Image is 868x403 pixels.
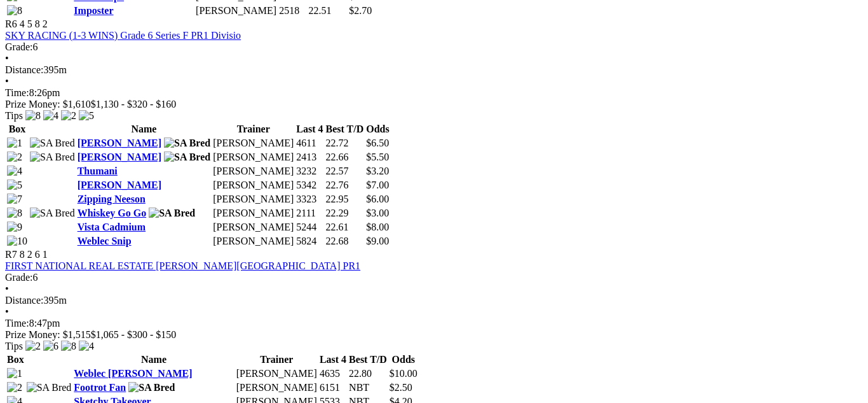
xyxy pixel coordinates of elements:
a: Weblec Snip [78,236,132,246]
td: [PERSON_NAME] [236,381,318,394]
span: $8.00 [366,222,389,232]
td: 5342 [295,179,323,192]
td: 22.66 [325,151,365,164]
td: 2518 [278,4,306,17]
td: 22.95 [325,193,365,206]
img: SA Bred [128,382,175,393]
a: Imposter [74,5,113,16]
th: Name [77,123,212,136]
div: Prize Money: $1,610 [5,99,863,110]
th: Trainer [236,353,318,366]
img: 1 [7,138,22,149]
span: Grade: [5,272,33,283]
span: R6 [5,18,17,29]
td: 5244 [295,221,323,234]
img: SA Bred [149,208,195,219]
td: 3323 [295,193,323,206]
span: Grade: [5,41,33,52]
a: [PERSON_NAME] [78,180,161,190]
span: Time: [5,87,29,98]
img: 5 [7,180,22,191]
td: 5824 [295,235,323,248]
span: • [5,53,9,64]
img: 4 [79,341,94,352]
div: 395m [5,295,863,306]
td: 6151 [319,381,347,394]
span: $6.50 [366,138,389,148]
a: Whiskey Go Go [78,208,146,218]
span: 8 2 6 1 [20,249,48,260]
img: 9 [7,222,22,233]
img: 2 [7,152,22,163]
img: 7 [7,194,22,205]
a: SKY RACING (1-3 WINS) Grade 6 Series F PR1 Divisio [5,30,241,41]
img: 4 [43,110,58,122]
span: $10.00 [390,368,417,379]
img: 8 [61,341,76,352]
div: Prize Money: $1,515 [5,329,863,341]
img: 8 [7,208,22,219]
a: Weblec [PERSON_NAME] [74,368,192,379]
span: $1,130 - $320 - $160 [91,99,177,110]
td: 22.68 [325,235,365,248]
img: 2 [7,382,22,393]
a: Vista Cadmium [78,222,146,232]
span: 4 5 8 2 [20,18,48,29]
img: 2 [25,341,41,352]
img: 4 [7,166,22,177]
span: $9.00 [366,236,389,246]
span: $7.00 [366,180,389,190]
td: 22.80 [348,367,388,380]
a: [PERSON_NAME] [78,138,161,148]
a: Footrot Fan [74,382,126,393]
img: 1 [7,368,22,379]
td: 22.29 [325,207,365,220]
img: SA Bred [30,152,75,163]
td: 4611 [295,137,323,150]
td: [PERSON_NAME] [212,165,294,178]
span: $3.20 [366,166,389,176]
td: [PERSON_NAME] [212,221,294,234]
span: • [5,306,9,317]
span: Distance: [5,64,43,75]
td: [PERSON_NAME] [212,193,294,206]
td: 3232 [295,165,323,178]
img: SA Bred [30,208,75,219]
span: • [5,76,9,87]
td: [PERSON_NAME] [212,207,294,220]
img: 8 [25,110,41,122]
td: 2413 [295,151,323,164]
span: $2.50 [390,382,412,393]
img: SA Bred [164,152,210,163]
img: SA Bred [30,138,75,149]
img: 8 [7,5,22,17]
div: 395m [5,64,863,76]
span: R7 [5,249,17,260]
span: $6.00 [366,194,389,204]
td: [PERSON_NAME] [195,4,277,17]
td: 4635 [319,367,347,380]
span: $3.00 [366,208,389,218]
img: SA Bred [27,382,72,393]
div: 8:47pm [5,318,863,329]
td: 22.76 [325,179,365,192]
td: 22.57 [325,165,365,178]
th: Last 4 [295,123,323,136]
span: Tips [5,341,23,351]
div: 6 [5,272,863,283]
img: SA Bred [164,138,210,149]
th: Best T/D [348,353,388,366]
a: Thumani [78,166,118,176]
a: Zipping Neeson [78,194,146,204]
td: [PERSON_NAME] [236,367,318,380]
span: Time: [5,318,29,329]
td: 2111 [295,207,323,220]
div: 8:26pm [5,87,863,99]
img: 6 [43,341,58,352]
span: • [5,283,9,294]
th: Trainer [212,123,294,136]
th: Last 4 [319,353,347,366]
span: Box [7,354,24,365]
span: Box [9,124,26,134]
td: [PERSON_NAME] [212,151,294,164]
